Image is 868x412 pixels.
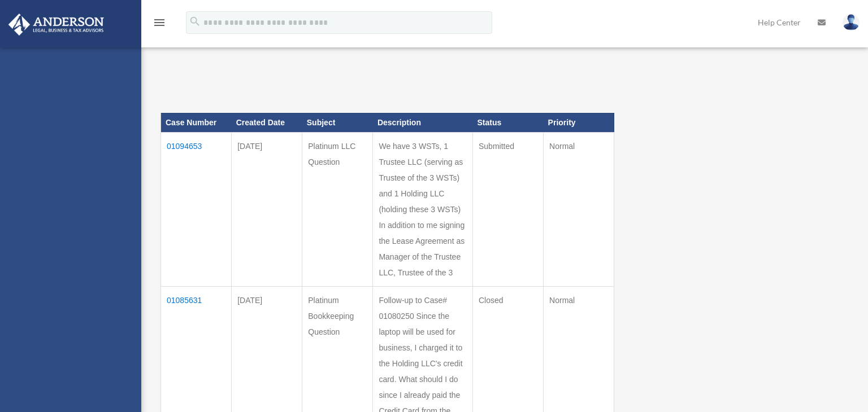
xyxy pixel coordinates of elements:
i: search [189,15,201,28]
td: Platinum LLC Question [302,132,373,286]
td: We have 3 WSTs, 1 Trustee LLC (serving as Trustee of the 3 WSTs) and 1 Holding LLC (holding these... [373,132,473,286]
th: Priority [544,113,614,132]
img: Anderson Advisors Platinum Portal [5,14,107,36]
th: Created Date [232,113,302,132]
th: Case Number [161,113,232,132]
th: Description [373,113,473,132]
td: Submitted [472,132,543,286]
td: [DATE] [232,132,302,286]
td: Normal [544,132,614,286]
i: menu [153,16,166,29]
th: Status [472,113,543,132]
td: 01094653 [161,132,232,286]
a: menu [153,20,166,29]
th: Subject [302,113,373,132]
img: User Pic [843,14,860,30]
